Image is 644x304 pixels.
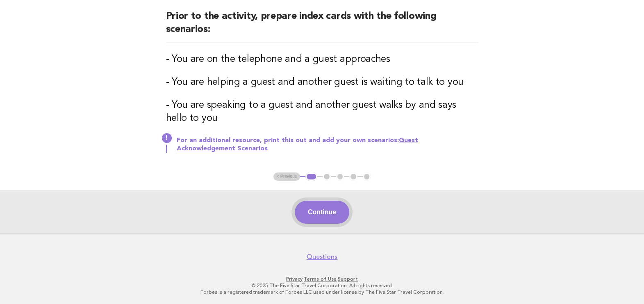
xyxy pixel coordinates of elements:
h3: - You are speaking to a guest and another guest walks by and says hello to you [166,99,478,125]
a: Support [338,276,358,282]
button: 1 [305,172,317,181]
a: Privacy [286,276,303,282]
h2: Prior to the activity, prepare index cards with the following scenarios: [166,10,478,43]
h3: - You are helping a guest and another guest is waiting to talk to you [166,76,478,89]
p: © 2025 The Five Star Travel Corporation. All rights reserved. [71,282,573,289]
a: Terms of Use [304,276,337,282]
p: Forbes is a registered trademark of Forbes LLC used under license by The Five Star Travel Corpora... [71,289,573,295]
p: For an additional resource, print this out and add your own scenarios: [177,136,478,153]
h3: - You are on the telephone and a guest approaches [166,53,478,66]
button: Continue [295,201,349,224]
a: Questions [307,253,337,261]
p: · · [71,276,573,282]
